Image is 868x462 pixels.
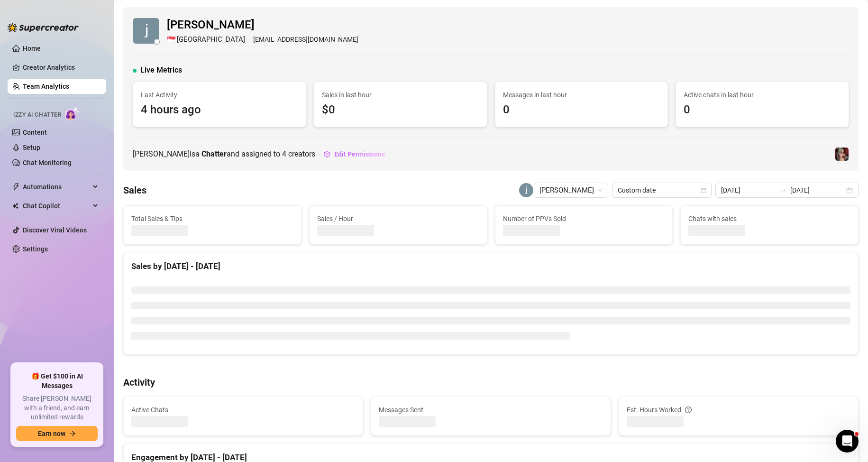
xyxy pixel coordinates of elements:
span: Share [PERSON_NAME] with a friend, and earn unlimited rewards [16,394,98,422]
img: Demi [835,148,849,161]
a: Chat Monitoring [23,159,72,166]
span: Live Metrics [140,65,182,76]
img: logo-BBDzfeDw.svg [8,23,79,32]
h4: Activity [123,376,859,389]
span: calendar [701,187,706,193]
a: Team Analytics [23,83,69,90]
span: Last Activity [141,90,298,100]
span: Sales in last hour [322,90,479,100]
span: Earn now [38,430,65,437]
span: 4 hours ago [141,101,298,119]
span: Sales / Hour [317,213,479,224]
span: Active chats in last hour [684,90,841,100]
span: 🎁 Get $100 in AI Messages [16,372,98,390]
span: Messages Sent [379,405,603,415]
button: Earn nowarrow-right [16,426,98,441]
span: 4 [282,149,286,158]
a: Settings [23,245,48,253]
button: Edit Permissions [323,147,385,162]
span: Custom date [618,183,706,197]
span: thunderbolt [12,183,20,191]
a: Setup [23,144,40,151]
img: AI Chatter [65,107,80,120]
span: Chats with sales [688,213,850,224]
img: Chat Copilot [12,203,18,209]
a: Home [23,45,41,52]
span: Edit Permissions [334,150,385,158]
span: swap-right [779,186,786,194]
span: Automations [23,179,90,194]
span: 🇸🇬 [167,34,176,46]
a: Content [23,129,47,136]
h4: Sales [123,184,146,197]
a: Creator Analytics [23,60,99,75]
div: Est. Hours Worked [627,405,850,415]
span: jessy mina [539,183,603,197]
span: [PERSON_NAME] is a and assigned to creators [133,148,315,160]
div: [EMAIL_ADDRESS][DOMAIN_NAME] [167,34,358,46]
span: [GEOGRAPHIC_DATA] [177,34,245,46]
div: Sales by [DATE] - [DATE] [131,260,850,273]
span: arrow-right [69,430,76,437]
img: jessy mina [133,18,159,44]
span: Number of PPVs Sold [503,213,665,224]
span: Total Sales & Tips [131,213,293,224]
span: Active Chats [131,405,355,415]
span: $0 [322,101,479,119]
span: [PERSON_NAME] [167,16,358,34]
span: 0 [684,101,841,119]
b: Chatter [201,149,227,158]
a: Discover Viral Videos [23,226,87,234]
span: to [779,186,786,194]
span: 0 [503,101,660,119]
img: jessy mina [519,183,533,197]
span: Chat Copilot [23,198,90,213]
input: End date [790,185,844,195]
input: Start date [721,185,775,195]
span: setting [324,151,330,157]
span: question-circle [685,405,692,415]
span: Messages in last hour [503,90,660,100]
span: Izzy AI Chatter [13,111,61,120]
iframe: Intercom live chat [836,430,859,453]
